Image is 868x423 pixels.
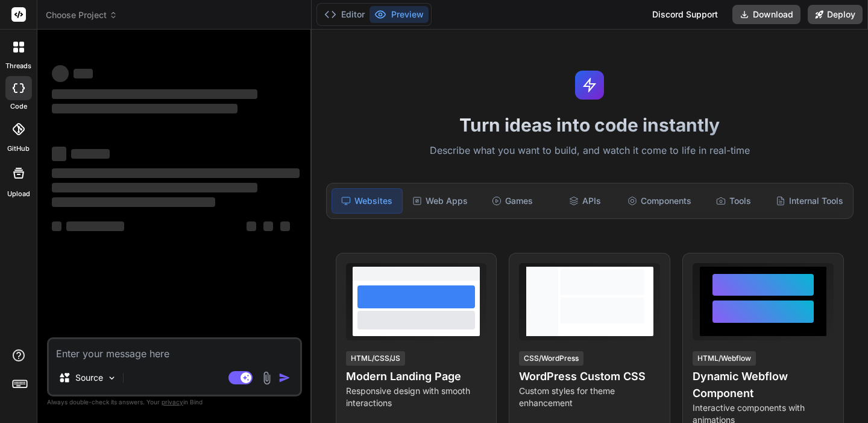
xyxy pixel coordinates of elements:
[405,188,475,214] div: Web Apps
[699,188,769,214] div: Tools
[52,147,66,161] span: ‌
[623,188,696,214] div: Components
[319,114,861,136] h1: Turn ideas into code instantly
[346,368,487,385] h4: Modern Landing Page
[346,351,405,366] div: HTML/CSS/JS
[519,385,660,409] p: Custom styles for theme enhancement
[71,149,110,159] span: ‌
[477,188,547,214] div: Games
[74,69,93,78] span: ‌
[260,371,274,385] img: attachment
[52,197,215,207] span: ‌
[519,351,583,366] div: CSS/WordPress
[52,183,257,192] span: ‌
[47,396,302,408] p: Always double-check its answers. Your in Bind
[319,6,370,23] button: Editor
[346,385,487,409] p: Responsive design with smooth interactions
[280,221,290,231] span: ‌
[370,6,429,23] button: Preview
[732,5,800,24] button: Download
[52,221,61,231] span: ‌
[52,89,257,99] span: ‌
[247,221,256,231] span: ‌
[319,143,861,159] p: Describe what you want to build, and watch it come to life in real-time
[332,188,403,214] div: Websites
[645,5,725,24] div: Discord Support
[66,221,124,231] span: ‌
[5,61,31,71] label: threads
[7,189,30,199] label: Upload
[75,372,103,384] p: Source
[693,368,834,402] h4: Dynamic Webflow Component
[693,351,756,366] div: HTML/Webflow
[278,372,291,384] img: icon
[52,65,69,82] span: ‌
[52,168,300,178] span: ‌
[107,373,117,383] img: Pick Models
[263,221,273,231] span: ‌
[550,188,620,214] div: APIs
[52,104,237,113] span: ‌
[10,101,27,112] label: code
[519,368,660,385] h4: WordPress Custom CSS
[7,144,30,154] label: GitHub
[46,9,118,21] span: Choose Project
[808,5,863,24] button: Deploy
[162,398,183,406] span: privacy
[771,188,848,214] div: Internal Tools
